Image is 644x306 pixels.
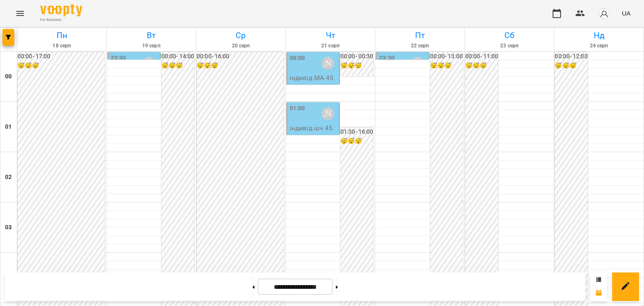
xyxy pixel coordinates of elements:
h6: 00 [5,72,12,81]
h6: 😴😴😴 [555,61,587,70]
h6: 😴😴😴 [340,137,373,146]
img: Voopty Logo [40,4,82,16]
h6: 😴😴😴 [340,61,373,70]
h6: Вт [108,29,195,42]
h6: 00:00 - 17:00 [18,52,105,61]
label: 01:00 [290,104,305,113]
h6: Пн [18,29,105,42]
h6: 03 [5,223,12,232]
h6: 😴😴😴 [430,61,463,70]
h6: Чт [287,29,374,42]
h6: 20 серп [197,42,284,50]
h6: 00:00 - 00:30 [340,52,373,61]
label: 23:30 [379,54,395,63]
h6: 22 серп [377,42,463,50]
h6: 00:00 - 16:00 [197,52,284,61]
h6: 19 серп [108,42,195,50]
label: 23:30 [111,54,126,63]
h6: 18 серп [18,42,105,50]
label: 00:00 [290,54,305,63]
div: Мосюра Лариса [411,57,424,70]
button: UA [618,5,634,21]
span: For Business [40,17,82,23]
h6: 😴😴😴 [197,61,284,70]
h6: 00:00 - 13:00 [430,52,463,61]
h6: 24 серп [556,42,642,50]
p: індивід МА 45 хв - Сугоняко Платон [290,73,338,103]
div: Мосюра Лариса [322,57,334,70]
div: Мосюра Лариса [143,57,155,70]
h6: 😴😴😴 [161,61,194,70]
h6: 02 [5,173,12,182]
img: avatar_s.png [598,8,610,19]
h6: 23 серп [466,42,553,50]
h6: 😴😴😴 [465,61,498,70]
h6: 😴😴😴 [18,61,105,70]
h6: Пт [377,29,463,42]
h6: 01:30 - 16:00 [340,127,373,137]
div: Мосюра Лариса [322,107,334,120]
p: індивід шч 45 хв - Горпинич Вероніка [290,123,338,153]
h6: Сб [466,29,553,42]
h6: 00:00 - 11:00 [465,52,498,61]
button: Menu [10,3,30,23]
span: UA [622,9,631,18]
h6: 00:00 - 14:00 [161,52,194,61]
h6: Нд [556,29,642,42]
h6: 21 серп [287,42,374,50]
h6: Ср [197,29,284,42]
h6: 01 [5,122,12,132]
h6: 00:00 - 12:00 [555,52,587,61]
